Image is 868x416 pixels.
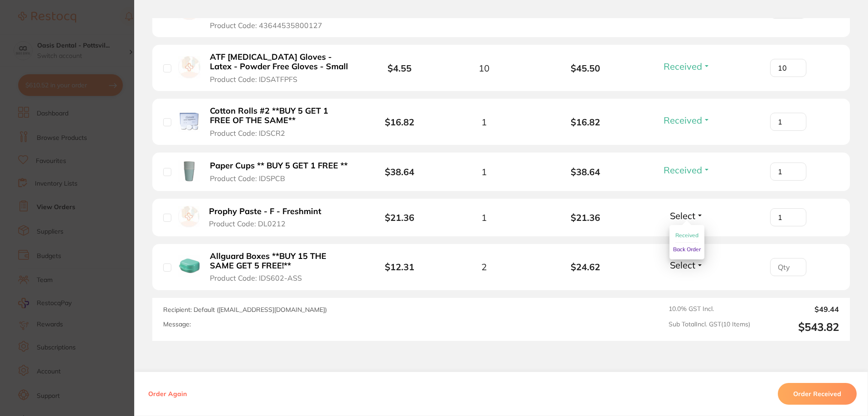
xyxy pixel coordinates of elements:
b: $38.64 [385,166,414,177]
span: Received [664,61,702,72]
input: Qty [770,208,806,226]
b: Paper Cups ** BUY 5 GET 1 FREE ** [210,161,348,171]
button: Received [661,61,713,72]
span: 1 [481,167,487,177]
img: Allguard Boxes **BUY 15 THE SAME GET 5 FREE!** [178,255,200,277]
img: Cotton Rolls #2 **BUY 5 GET 1 FREE OF THE SAME** [178,110,200,132]
span: 10 [479,63,490,73]
b: $16.82 [535,117,636,127]
span: Product Code: IDSPCB [210,174,285,182]
button: Received [675,229,698,243]
button: Cotton Rolls #2 **BUY 5 GET 1 FREE OF THE SAME** Product Code: IDSCR2 [207,106,353,138]
button: Prophy Paste - F - Freshmint Product Code: DL0212 [206,206,332,229]
button: Select [667,210,706,221]
span: 10.0 % GST Incl. [669,305,750,313]
span: 2 [481,262,487,272]
b: $38.64 [535,167,636,177]
b: $45.50 [535,63,636,73]
output: $543.82 [757,320,839,334]
b: Cotton Rolls #2 **BUY 5 GET 1 FREE OF THE SAME** [210,106,350,125]
input: Qty [770,163,806,181]
label: Message: [163,320,191,328]
img: ATF Dental Examination Gloves - Latex - Powder Free Gloves - Small [178,56,200,78]
b: ATF [MEDICAL_DATA] Gloves - Latex - Powder Free Gloves - Small [210,53,350,71]
button: Paper Cups ** BUY 5 GET 1 FREE ** Product Code: IDSPCB [207,161,353,183]
span: Received [664,164,702,176]
button: Order Again [145,390,189,398]
span: Product Code: IDSATFPFS [210,75,297,83]
button: ATF [MEDICAL_DATA] Gloves - Latex - Powder Free Gloves - Small Product Code: IDSATFPFS [207,52,353,84]
span: Product Code: DL0212 [209,220,286,228]
b: $24.62 [535,262,636,272]
b: Allguard Boxes **BUY 15 THE SAME GET 5 FREE!** [210,252,350,270]
span: Recipient: Default ( [EMAIL_ADDRESS][DOMAIN_NAME] ) [163,306,327,314]
button: Received [661,164,713,176]
img: Paper Cups ** BUY 5 GET 1 FREE ** [178,160,200,182]
b: $4.55 [388,62,412,74]
input: Qty [770,113,806,131]
span: Select [670,210,695,221]
span: Received [675,232,698,239]
b: $16.82 [385,116,414,128]
span: Back Order [673,246,701,253]
span: Select [670,259,695,271]
button: Back Order [673,243,701,256]
b: Prophy Paste - F - Freshmint [209,207,321,216]
span: 1 [481,117,487,127]
span: Sub Total Incl. GST ( 10 Items) [669,320,750,334]
output: $49.44 [757,305,839,313]
span: Received [664,115,702,126]
b: $21.36 [535,212,636,223]
img: Prophy Paste - F - Freshmint [178,206,199,227]
input: Qty [770,59,806,77]
input: Qty [770,258,806,276]
button: Allguard Boxes **BUY 15 THE SAME GET 5 FREE!** Product Code: IDS602-ASS [207,251,353,283]
button: Received [661,115,713,126]
b: $12.31 [385,261,414,273]
button: Select [667,259,706,271]
b: $21.36 [385,212,414,223]
button: Order Received [778,383,857,405]
span: 1 [481,212,487,223]
span: Product Code: IDS602-ASS [210,274,302,282]
span: Product Code: IDSCR2 [210,129,285,137]
span: Product Code: 43644535800127 [210,21,322,29]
